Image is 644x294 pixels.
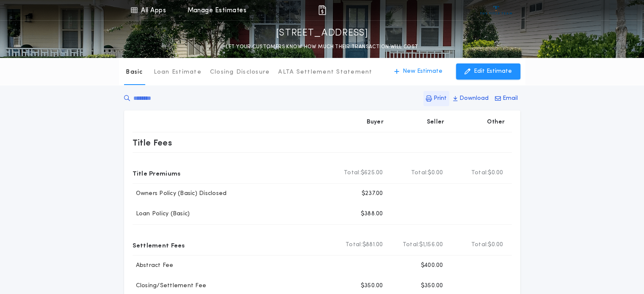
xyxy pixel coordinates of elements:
[428,169,443,177] span: $0.00
[362,190,383,198] p: $237.00
[362,241,383,249] span: $881.00
[459,94,489,103] p: Download
[345,241,362,249] b: Total:
[419,241,443,249] span: $1,156.00
[503,94,518,103] p: Email
[403,241,420,249] b: Total:
[278,68,372,77] p: ALTA Settlement Statement
[133,238,185,252] p: Settlement Fees
[456,63,520,80] button: Edit Estimate
[317,5,327,15] img: img
[488,169,503,177] span: $0.00
[133,166,181,180] p: Title Premiums
[344,169,361,177] b: Total:
[423,91,449,106] button: Print
[403,67,442,76] p: New Estimate
[276,27,368,40] p: [STREET_ADDRESS]
[361,282,383,290] p: $350.00
[210,68,270,77] p: Closing Disclosure
[361,210,383,218] p: $388.00
[474,67,512,76] p: Edit Estimate
[133,261,174,270] p: Abstract Fee
[411,169,428,177] b: Total:
[488,241,503,249] span: $0.00
[133,136,172,149] p: Title Fees
[480,6,512,14] img: vs-icon
[133,190,227,198] p: Owners Policy (Basic) Disclosed
[487,118,505,126] p: Other
[421,261,443,270] p: $400.00
[367,118,384,126] p: Buyer
[421,282,443,290] p: $350.00
[471,169,488,177] b: Total:
[133,282,207,290] p: Closing/Settlement Fee
[126,68,143,77] p: Basic
[386,63,451,80] button: New Estimate
[154,68,202,77] p: Loan Estimate
[361,169,383,177] span: $625.00
[434,94,447,103] p: Print
[451,91,491,106] button: Download
[471,241,488,249] b: Total:
[133,210,190,218] p: Loan Policy (Basic)
[492,91,520,106] button: Email
[427,118,445,126] p: Seller
[226,43,418,51] p: LET YOUR CUSTOMERS KNOW HOW MUCH THEIR TRANSACTION WILL COST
